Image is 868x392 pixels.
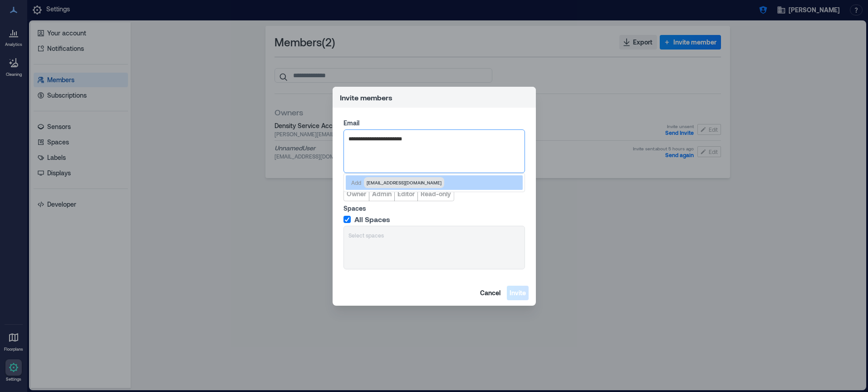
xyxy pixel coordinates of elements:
header: Invite members [333,87,536,108]
button: Editor [394,187,418,201]
button: Invite [507,286,529,300]
span: [EMAIL_ADDRESS][DOMAIN_NAME] [367,179,441,186]
p: Add [351,179,361,186]
label: Spaces [343,204,523,213]
button: Admin [369,187,395,201]
span: All Spaces [354,215,390,224]
span: Invite [510,288,526,298]
span: Read-only [421,189,451,198]
span: Owner [347,189,366,198]
button: Cancel [477,286,503,300]
button: Read-only [417,187,454,201]
span: Admin [372,189,392,198]
span: Cancel [480,288,500,298]
button: Owner [343,187,369,201]
label: Email [343,119,523,128]
span: Editor [397,189,415,198]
